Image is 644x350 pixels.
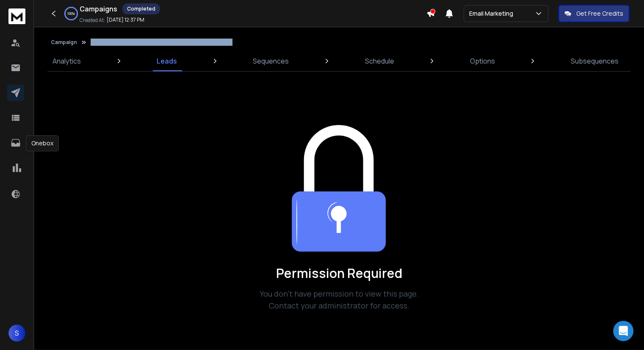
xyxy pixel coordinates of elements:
a: Analytics [47,51,86,71]
p: CK_Builder_Compnay_DB_HS_Engaged_Email3_June18 [91,39,232,46]
p: Created At: [80,17,105,24]
div: Open Intercom Messenger [613,321,633,341]
a: Subsequences [566,51,624,71]
h1: Permission Required [244,266,434,281]
a: Sequences [248,51,294,71]
p: Analytics [53,56,81,66]
img: logo [8,8,25,24]
p: Options [470,56,495,66]
button: Get Free Credits [558,5,629,22]
h1: Campaigns [80,4,117,14]
div: Completed [122,3,160,14]
button: S [8,325,25,342]
p: Get Free Credits [576,9,623,18]
p: Sequences [253,56,289,66]
p: Subsequences [571,56,619,66]
a: Leads [152,51,182,71]
p: Email Marketing [469,9,517,18]
p: [DATE] 12:37 PM [107,17,144,23]
p: Leads [157,56,177,66]
p: Schedule [365,56,394,66]
a: Options [465,51,500,71]
img: Team collaboration [292,125,386,252]
p: 100 % [67,11,75,16]
div: Onebox [26,135,59,151]
p: You don't have permission to view this page. Contact your administrator for access. [244,288,434,311]
a: Schedule [360,51,399,71]
button: Campaign [51,39,77,46]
